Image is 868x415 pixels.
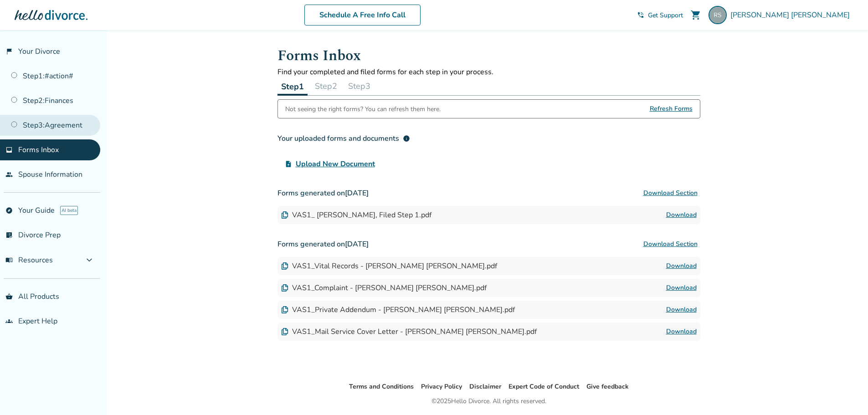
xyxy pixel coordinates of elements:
[349,382,414,391] a: Terms and Conditions
[281,262,288,270] img: Document
[822,371,868,415] iframe: Chat Widget
[344,77,374,95] button: Step3
[304,5,421,26] a: Schedule A Free Info Call
[730,10,853,20] span: [PERSON_NAME] [PERSON_NAME]
[285,100,441,118] div: Not seeing the right forms? You can refresh them here.
[637,11,683,20] a: phone_in_talkGet Support
[666,282,697,293] a: Download
[311,77,341,95] button: Step2
[277,184,700,202] h3: Forms generated on [DATE]
[5,231,13,239] span: list_alt_check
[641,235,700,253] button: Download Section
[281,306,288,313] img: Document
[281,261,497,271] div: VAS1_Vital Records - [PERSON_NAME] [PERSON_NAME].pdf
[666,304,697,315] a: Download
[277,67,700,77] p: Find your completed and filed forms for each step in your process.
[469,381,501,392] li: Disclaimer
[648,11,683,20] span: Get Support
[296,159,375,169] span: Upload New Document
[281,284,288,292] img: Document
[5,146,13,154] span: inbox
[5,171,13,178] span: people
[277,77,308,96] button: Step1
[508,382,579,391] a: Expert Code of Conduct
[281,210,431,220] div: VAS1_ [PERSON_NAME], Filed Step 1.pdf
[277,235,700,253] h3: Forms generated on [DATE]
[637,11,644,19] span: phone_in_talk
[277,45,700,67] h1: Forms Inbox
[666,261,697,272] a: Download
[60,206,78,215] span: AI beta
[666,210,697,220] a: Download
[586,381,629,392] li: Give feedback
[5,48,13,55] span: flag_2
[281,211,288,219] img: Document
[5,255,53,265] span: Resources
[281,328,288,335] img: Document
[5,318,13,325] span: groups
[641,184,700,202] button: Download Section
[281,305,515,315] div: VAS1_Private Addendum - [PERSON_NAME] [PERSON_NAME].pdf
[285,160,292,168] span: upload_file
[403,135,410,142] span: info
[650,100,693,118] span: Refresh Forms
[431,396,546,407] div: © 2025 Hello Divorce. All rights reserved.
[18,145,59,155] span: Forms Inbox
[5,207,13,214] span: explore
[281,327,537,337] div: VAS1_Mail Service Cover Letter - [PERSON_NAME] [PERSON_NAME].pdf
[277,133,410,144] div: Your uploaded forms and documents
[5,256,13,264] span: menu_book
[84,255,95,266] span: expand_more
[421,382,462,391] a: Privacy Policy
[709,6,727,24] img: ruth@cues.org
[666,326,697,337] a: Download
[5,293,13,300] span: shopping_basket
[690,10,701,20] span: shopping_cart
[281,283,487,293] div: VAS1_Complaint - [PERSON_NAME] [PERSON_NAME].pdf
